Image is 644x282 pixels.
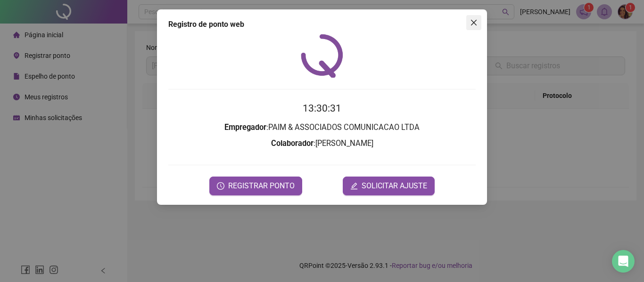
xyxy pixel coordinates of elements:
span: REGISTRAR PONTO [228,180,295,192]
button: REGISTRAR PONTO [209,177,302,195]
span: edit [350,182,358,190]
button: editSOLICITAR AJUSTE [343,177,435,195]
strong: Empregador [224,123,266,132]
button: Close [466,15,481,30]
h3: : [PERSON_NAME] [168,137,476,150]
h3: : PAIM & ASSOCIADOS COMUNICACAO LTDA [168,121,476,134]
div: Registro de ponto web [168,19,476,30]
div: Open Intercom Messenger [612,250,635,273]
time: 13:30:31 [303,103,341,114]
strong: Colaborador [271,139,314,148]
span: SOLICITAR AJUSTE [362,180,427,192]
span: clock-circle [217,182,224,190]
span: close [470,19,478,26]
img: QRPoint [301,34,343,78]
